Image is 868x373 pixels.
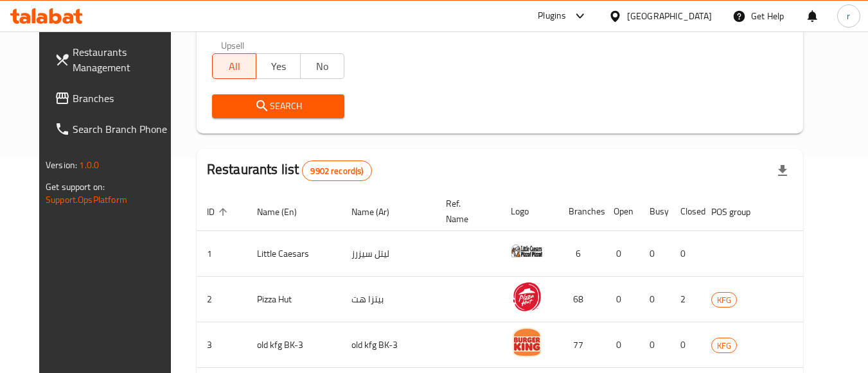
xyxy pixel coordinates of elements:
span: POS group [711,204,767,220]
span: 9902 record(s) [303,165,371,177]
th: Open [603,192,639,231]
button: No [300,53,344,79]
td: 2 [197,277,247,322]
td: 0 [670,322,701,368]
label: Upsell [221,40,245,49]
td: old kfg BK-3 [341,322,436,368]
span: Restaurants Management [73,44,174,75]
td: 1 [197,231,247,277]
span: r [847,9,850,23]
span: Search Branch Phone [73,121,174,137]
td: 0 [639,231,670,277]
span: No [306,57,339,76]
td: 0 [603,231,639,277]
td: 0 [639,322,670,368]
img: Little Caesars [511,235,543,267]
td: 0 [603,277,639,322]
td: 0 [603,322,639,368]
button: Yes [256,53,300,79]
td: ليتل سيزرز [341,231,436,277]
td: Little Caesars [247,231,341,277]
td: old kfg BK-3 [247,322,341,368]
th: Busy [639,192,670,231]
span: 1.0.0 [79,157,99,173]
th: Branches [558,192,603,231]
span: ID [207,204,231,220]
span: All [218,57,251,76]
span: Version: [46,157,77,173]
td: 2 [670,277,701,322]
div: [GEOGRAPHIC_DATA] [627,9,712,23]
td: 6 [558,231,603,277]
button: All [212,53,256,79]
td: 68 [558,277,603,322]
span: Name (En) [257,204,314,220]
img: Pizza Hut [511,281,543,313]
a: Search Branch Phone [44,114,184,144]
span: Ref. Name [446,196,485,227]
td: 3 [197,322,247,368]
td: 0 [639,277,670,322]
div: Plugins [538,8,566,24]
a: Restaurants Management [44,37,184,83]
h2: Restaurants list [207,160,372,181]
button: Search [212,94,344,118]
img: old kfg BK-3 [511,326,543,358]
span: Name (Ar) [351,204,406,220]
td: بيتزا هت [341,277,436,322]
th: Logo [500,192,558,231]
div: Total records count [302,160,371,181]
th: Closed [670,192,701,231]
span: Branches [73,91,174,106]
td: Pizza Hut [247,277,341,322]
span: KFG [712,293,736,308]
span: Get support on: [46,178,105,195]
a: Branches [44,83,184,114]
span: Yes [261,57,295,76]
a: Support.OpsPlatform [46,191,127,208]
span: Search [222,98,334,114]
div: Export file [767,155,798,186]
span: KFG [712,338,736,353]
td: 0 [670,231,701,277]
td: 77 [558,322,603,368]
